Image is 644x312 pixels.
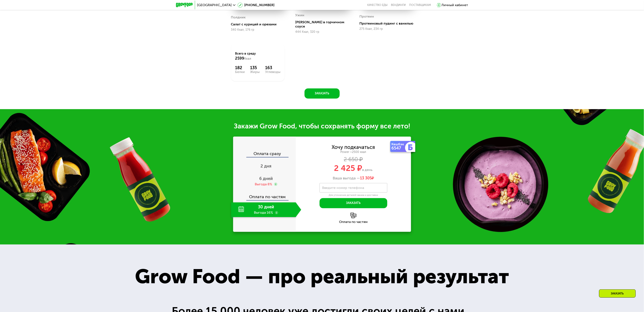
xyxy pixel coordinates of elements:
span: ₽ [360,176,374,181]
span: 6 дней [259,176,273,181]
div: 163 [265,65,280,70]
span: 13 305 [360,176,372,180]
div: Полдник [231,14,246,21]
div: 2 650 ₽ [296,157,411,162]
div: 444 Ккал, 320 гр [295,30,349,34]
button: Заказать [320,198,387,208]
div: Ужин [295,12,304,18]
div: 6547 [392,146,406,150]
div: Grow Food — про реальный результат [119,261,525,292]
div: Салат с курицей и орехами [231,22,288,26]
div: Кешбэк [392,143,406,146]
span: 2599 [235,56,244,61]
div: Углеводы [265,70,280,74]
img: l6xcnZfty9opOoJh.png [350,212,356,218]
div: поставщикам [409,3,431,7]
span: Ккал [244,57,251,60]
div: Всего в среду [235,52,280,61]
div: Ваша выгода — [296,176,411,181]
div: Для уточнения деталей заказа и доставки [320,194,387,197]
div: Заказать [599,289,636,298]
div: 135 [250,65,260,70]
div: Хочу подкачаться [332,145,375,150]
div: [PERSON_NAME] в горчичном соусе [295,20,352,29]
div: Жиры [250,70,260,74]
div: Power ~2500 ккал [296,150,411,154]
span: 2 425 ₽ [334,163,362,173]
label: Введите номер телефона [322,187,364,189]
a: Качество еды [367,3,388,7]
div: Оплата сразу [234,151,296,157]
div: Протеиновый пудинг с ванилью [359,21,416,26]
span: в день [362,168,373,172]
div: Оплата по частям [234,190,296,200]
a: Вендинги [391,3,406,7]
div: Личный кабинет [442,3,468,8]
div: 340 Ккал, 176 гр [231,28,285,32]
span: 2 дня [261,164,272,169]
div: 182 [235,65,245,70]
div: Протеин [359,13,374,20]
div: Оплата по частям [296,220,411,224]
span: [GEOGRAPHIC_DATA] [197,3,232,7]
a: [PHONE_NUMBER] [238,3,275,8]
div: Белки [235,70,245,74]
div: Выгода 8% [255,182,272,187]
button: Заказать [305,88,340,99]
div: 275 Ккал, 234 гр [359,27,413,31]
